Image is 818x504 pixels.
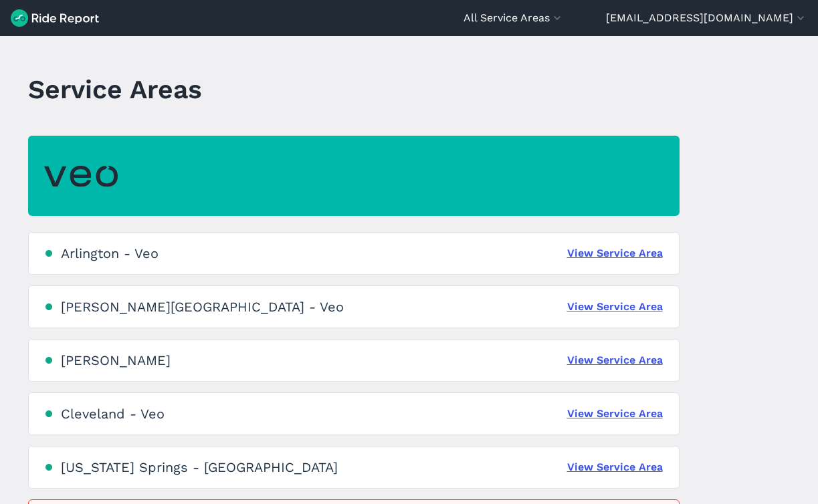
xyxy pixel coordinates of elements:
[567,352,663,368] a: View Service Area
[567,245,663,261] a: View Service Area
[567,299,663,315] a: View Service Area
[61,406,165,422] div: Cleveland - Veo
[464,10,564,26] button: All Service Areas
[28,71,202,108] h1: Service Areas
[61,245,159,261] div: Arlington - Veo
[567,406,663,422] a: View Service Area
[61,352,171,368] div: [PERSON_NAME]
[11,9,99,27] img: Ride Report
[567,459,663,475] a: View Service Area
[606,10,807,26] button: [EMAIL_ADDRESS][DOMAIN_NAME]
[61,459,338,475] div: [US_STATE] Springs - [GEOGRAPHIC_DATA]
[44,158,118,195] img: Veo
[61,299,344,315] div: [PERSON_NAME][GEOGRAPHIC_DATA] - Veo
